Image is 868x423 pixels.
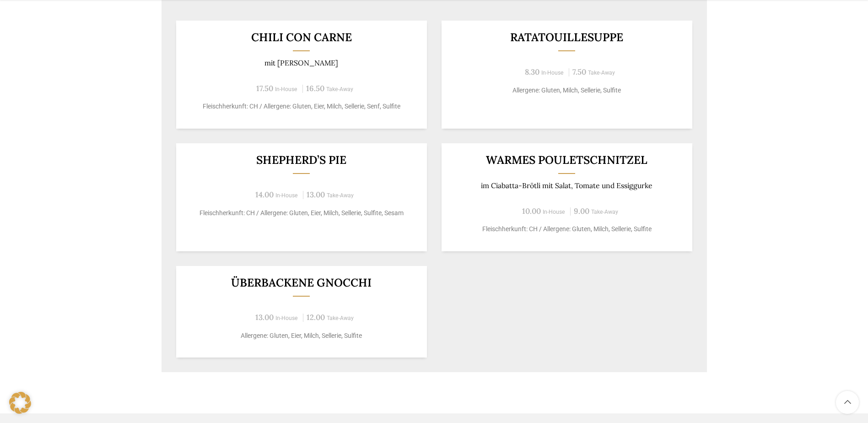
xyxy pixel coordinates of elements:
span: In-House [543,209,565,215]
span: 12.00 [307,312,325,322]
span: 16.50 [306,83,324,93]
span: 13.00 [307,190,325,200]
p: Fleischherkunft: CH / Allergene: Gluten, Eier, Milch, Sellerie, Sulfite, Sesam [187,208,415,218]
span: In-House [541,70,564,76]
span: In-House [275,192,298,199]
h3: Chili con Carne [187,32,415,43]
p: mit [PERSON_NAME] [187,59,415,67]
span: 10.00 [522,206,541,216]
span: Take-Away [327,315,354,321]
span: 7.50 [572,67,586,77]
span: Take-Away [326,86,353,92]
span: Take-Away [591,209,618,215]
span: Take-Away [327,192,354,199]
span: Take-Away [588,70,615,76]
span: 17.50 [256,83,273,93]
p: Allergene: Gluten, Milch, Sellerie, Sulfite [453,86,681,95]
p: im Ciabatta-Brötli mit Salat, Tomate und Essiggurke [453,181,681,190]
span: In-House [275,315,298,321]
span: 13.00 [255,312,274,322]
span: 14.00 [255,190,274,200]
a: Scroll to top button [836,391,859,414]
p: Fleischherkunft: CH / Allergene: Gluten, Milch, Sellerie, Sulfite [453,224,681,234]
h3: Warmes Pouletschnitzel [453,154,681,166]
p: Fleischherkunft: CH / Allergene: Gluten, Eier, Milch, Sellerie, Senf, Sulfite [187,102,415,111]
h3: Ratatouillesuppe [453,32,681,43]
span: In-House [275,86,297,92]
span: 8.30 [525,67,539,77]
h3: Überbackene Gnocchi [187,277,415,288]
span: 9.00 [574,206,589,216]
h3: Shepherd’s Pie [187,154,415,166]
p: Allergene: Gluten, Eier, Milch, Sellerie, Sulfite [187,331,415,341]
